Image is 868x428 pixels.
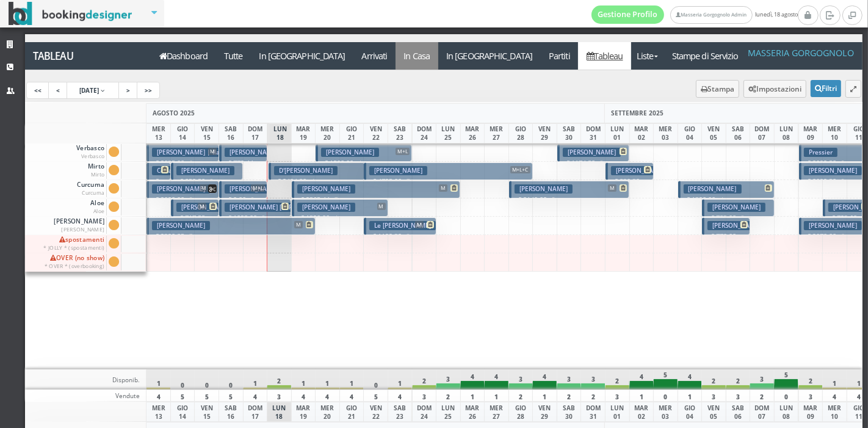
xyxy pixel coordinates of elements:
[48,82,68,99] a: <
[297,184,355,194] h3: [PERSON_NAME]
[176,166,234,175] h3: [PERSON_NAME]
[629,369,654,390] div: 4
[836,233,857,241] small: 6 notti
[170,390,195,402] div: 5
[369,221,436,230] h3: Le [PERSON_NAME]
[369,176,529,186] p: € 4725.00
[52,217,107,234] span: [PERSON_NAME]
[412,390,437,402] div: 3
[243,402,268,422] div: DOM 17
[388,123,413,143] div: SAB 23
[315,123,340,143] div: MER 20
[225,184,338,194] h3: [PERSON_NAME] | [PERSON_NAME]
[629,123,654,143] div: MAR 02
[251,184,265,192] span: M+L
[557,123,582,143] div: SAB 30
[353,159,374,167] small: 4 notti
[291,390,316,402] div: 4
[402,178,422,186] small: 7 notti
[315,390,340,402] div: 4
[436,369,461,390] div: 3
[369,166,427,175] h3: [PERSON_NAME]
[184,159,205,167] small: 6 notti
[267,402,292,422] div: LUN 18
[353,42,396,70] a: Arrivati
[412,123,437,143] div: DOM 24
[388,390,413,402] div: 4
[701,390,726,402] div: 3
[750,390,775,402] div: 2
[836,178,857,186] small: 5 notti
[330,214,350,222] small: 4 notti
[330,196,350,204] small: 7 notti
[402,233,422,241] small: 3 notti
[557,402,582,422] div: SAB 30
[484,390,509,402] div: 1
[75,181,106,197] span: Curcuma
[595,159,616,167] small: 3 notti
[804,166,862,175] h3: [PERSON_NAME]
[508,390,533,402] div: 2
[152,231,311,241] p: € 2390.85
[388,402,413,422] div: SAB 23
[707,213,770,223] p: € 783.00
[26,82,49,99] a: <<
[267,390,292,402] div: 3
[291,123,316,143] div: MAR 19
[43,254,107,270] span: OVER (no show)
[653,369,678,390] div: 5
[532,390,557,402] div: 1
[611,109,664,117] span: SETTEMBRE 2025
[774,402,799,422] div: LUN 08
[678,369,703,390] div: 4
[580,390,606,402] div: 2
[774,123,799,143] div: LUN 08
[828,213,867,232] p: € 723.60
[605,123,630,143] div: LUN 01
[151,42,216,70] a: Dashboard
[508,402,533,422] div: GIO 28
[702,199,774,217] button: [PERSON_NAME] € 783.00 3 notti
[508,369,533,390] div: 3
[726,123,751,143] div: SAB 06
[194,123,219,143] div: VEN 15
[146,217,315,235] button: [PERSON_NAME] M € 2390.85 7 notti
[208,148,217,155] span: M
[146,402,171,422] div: MER 13
[243,390,268,402] div: 4
[153,109,195,117] span: AGOSTO 2025
[726,369,751,390] div: 2
[184,233,205,241] small: 7 notti
[508,123,533,143] div: GIO 28
[653,123,678,143] div: MER 03
[225,213,288,223] p: € 1098.00
[363,369,388,390] div: 0
[152,184,210,194] h3: [PERSON_NAME]
[532,123,557,143] div: VEN 29
[591,5,665,24] a: Gestione Profilo
[137,82,160,99] a: >>
[363,390,388,402] div: 5
[678,123,703,143] div: GIO 04
[412,369,437,390] div: 2
[93,208,104,214] small: Aloe
[750,402,775,422] div: DOM 07
[608,184,617,192] span: M
[339,390,364,402] div: 4
[176,203,340,212] h3: [PERSON_NAME] [PERSON_NAME] | [PERSON_NAME]
[557,369,582,390] div: 3
[557,390,582,402] div: 2
[251,42,353,70] a: In [GEOGRAPHIC_DATA]
[678,181,775,198] button: [PERSON_NAME] € 1320.00 4 notti
[321,148,379,157] h3: [PERSON_NAME]
[146,123,171,143] div: MER 13
[580,123,606,143] div: DOM 31
[42,236,107,252] span: spostamenti
[438,42,541,70] a: In [GEOGRAPHIC_DATA]
[146,181,219,198] button: [PERSON_NAME] M € 2020.00 8 notti
[822,369,847,390] div: 1
[44,244,105,251] small: * JOLLY * (spostamenti)
[146,390,171,402] div: 4
[364,217,436,235] button: Le [PERSON_NAME] M € 1192.32 3 notti
[339,402,364,422] div: GIO 21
